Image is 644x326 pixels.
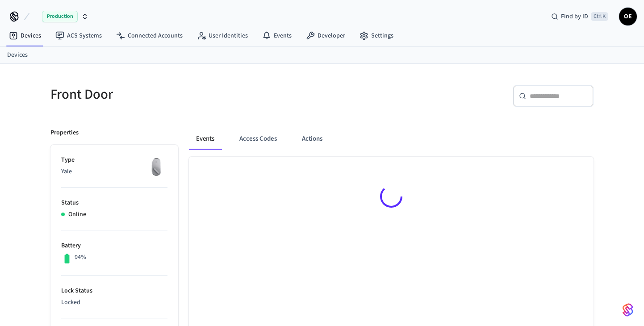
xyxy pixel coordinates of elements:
button: OE [619,8,637,25]
a: Settings [352,28,401,44]
div: ant example [189,128,594,150]
div: Find by IDCtrl K [544,8,615,25]
p: Properties [50,128,79,138]
span: Production [42,11,78,22]
img: August Wifi Smart Lock 3rd Gen, Silver, Front [145,155,167,178]
a: Devices [2,28,48,44]
p: Yale [61,167,167,176]
a: Devices [7,50,28,60]
a: Developer [299,28,352,44]
a: User Identities [190,28,255,44]
a: Events [255,28,299,44]
p: Online [68,210,86,219]
span: Ctrl K [591,12,608,21]
span: OE [620,8,636,25]
p: Battery [61,241,167,251]
h5: Front Door [50,85,317,104]
button: Access Codes [232,128,284,150]
p: 94% [75,253,86,262]
p: Type [61,155,167,165]
button: Events [189,128,222,150]
p: Status [61,198,167,208]
a: ACS Systems [48,28,109,44]
img: SeamLogoGradient.69752ec5.svg [623,303,633,317]
span: Find by ID [561,12,588,21]
button: Actions [295,128,330,150]
p: Locked [61,298,167,307]
p: Lock Status [61,286,167,296]
a: Connected Accounts [109,28,190,44]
